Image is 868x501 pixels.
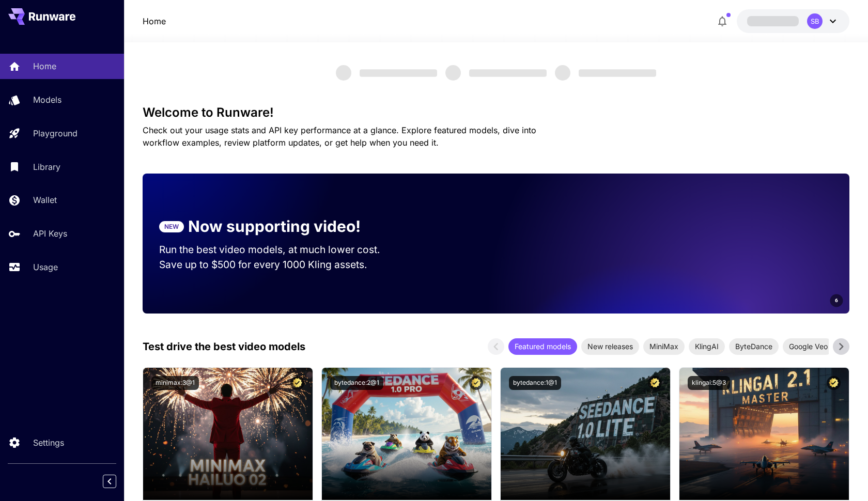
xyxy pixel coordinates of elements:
div: Collapse sidebar [111,472,124,491]
p: Models [33,93,61,106]
button: bytedance:2@1 [330,376,383,390]
p: Run the best video models, at much lower cost. [159,242,400,257]
div: Google Veo [783,338,834,355]
div: New releases [581,338,639,355]
span: Featured models [508,341,577,352]
button: Certified Model – Vetted for best performance and includes a commercial license. [648,376,662,390]
img: alt [143,368,313,500]
p: API Keys [33,227,67,240]
span: MiniMax [643,341,685,352]
p: NEW [164,222,179,231]
span: KlingAI [689,341,725,352]
p: Settings [33,436,64,449]
button: bytedance:1@1 [509,376,561,390]
p: Usage [33,261,58,273]
span: Google Veo [783,341,834,352]
span: 6 [835,296,838,304]
span: New releases [581,341,639,352]
div: ByteDance [729,338,779,355]
button: klingai:5@3 [688,376,730,390]
nav: breadcrumb [143,15,166,27]
p: Test drive the best video models [143,339,305,354]
div: Featured models [508,338,577,355]
a: Home [143,15,166,27]
div: KlingAI [689,338,725,355]
div: SB [807,13,823,29]
button: SB [737,9,849,33]
span: Check out your usage stats and API key performance at a glance. Explore featured models, dive int... [143,125,536,148]
h3: Welcome to Runware! [143,105,849,120]
p: Now supporting video! [188,215,361,238]
p: Playground [33,127,78,139]
button: minimax:3@1 [151,376,199,390]
button: Certified Model – Vetted for best performance and includes a commercial license. [290,376,304,390]
p: Home [33,60,56,72]
button: Certified Model – Vetted for best performance and includes a commercial license. [469,376,483,390]
p: Save up to $500 for every 1000 Kling assets. [159,257,400,272]
img: alt [679,368,849,500]
div: MiniMax [643,338,685,355]
p: Library [33,161,60,173]
img: alt [322,368,491,500]
button: Collapse sidebar [103,475,116,488]
button: Certified Model – Vetted for best performance and includes a commercial license. [827,376,841,390]
p: Wallet [33,194,57,206]
span: ByteDance [729,341,779,352]
img: alt [501,368,670,500]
